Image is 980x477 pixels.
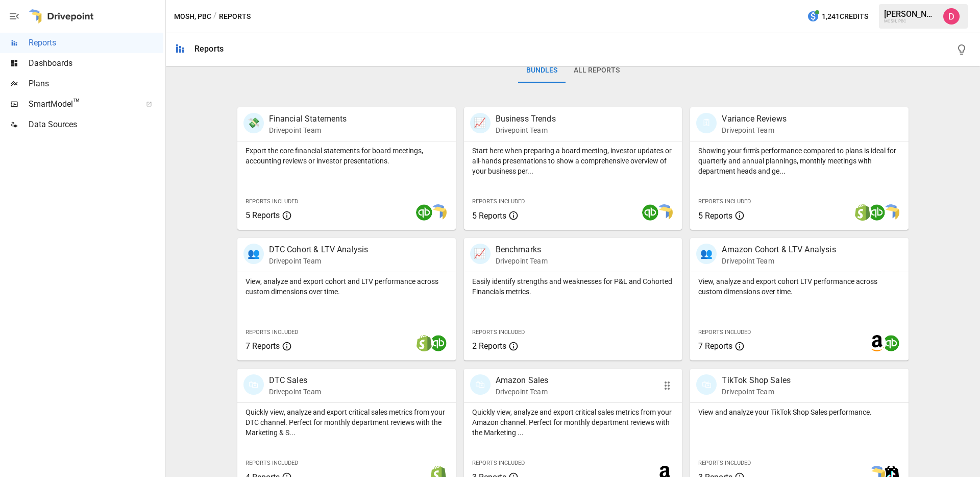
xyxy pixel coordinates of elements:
[698,211,732,221] span: 5 Reports
[656,204,673,221] img: smart model
[883,335,899,351] img: quickbooks
[29,57,163,69] span: Dashboards
[698,198,751,205] span: Reports Included
[416,204,432,221] img: quickbooks
[698,276,900,297] p: View, analyze and export cohort LTV performance across custom dimensions over time.
[698,329,751,336] span: Reports Included
[496,125,556,135] p: Drivepoint Team
[496,256,548,266] p: Drivepoint Team
[416,335,432,351] img: shopify
[472,276,674,297] p: Easily identify strengths and weaknesses for P&L and Cohorted Financials metrics.
[642,204,658,221] img: quickbooks
[269,113,347,125] p: Financial Statements
[246,329,298,336] span: Reports Included
[472,198,525,205] span: Reports Included
[269,256,369,266] p: Drivepoint Team
[213,10,217,23] div: /
[472,329,525,336] span: Reports Included
[470,374,491,395] div: 🛍
[698,407,900,417] p: View and analyze your TikTok Shop Sales performance.
[269,374,321,387] p: DTC Sales
[884,19,937,23] div: MOSH, PBC
[29,118,163,131] span: Data Sources
[518,58,566,83] button: Bundles
[269,125,347,135] p: Drivepoint Team
[269,244,369,256] p: DTC Cohort & LTV Analysis
[696,244,717,264] div: 👥
[698,460,751,466] span: Reports Included
[722,374,791,387] p: TikTok Shop Sales
[698,341,732,351] span: 7 Reports
[496,387,549,397] p: Drivepoint Team
[496,374,549,387] p: Amazon Sales
[243,113,264,133] div: 💸
[174,10,211,23] button: MOSH, PBC
[496,113,556,125] p: Business Trends
[722,256,836,266] p: Drivepoint Team
[696,113,717,133] div: 🗓
[246,341,280,351] span: 7 Reports
[869,204,885,221] img: quickbooks
[722,113,786,125] p: Variance Reviews
[246,198,298,205] span: Reports Included
[73,97,80,109] span: ™
[246,210,280,220] span: 5 Reports
[883,204,899,221] img: smart model
[722,244,836,256] p: Amazon Cohort & LTV Analysis
[243,244,264,264] div: 👥
[566,58,628,83] button: All Reports
[472,211,506,221] span: 5 Reports
[246,146,448,166] p: Export the core financial statements for board meetings, accounting reviews or investor presentat...
[246,407,448,438] p: Quickly view, analyze and export critical sales metrics from your DTC channel. Perfect for monthl...
[822,10,868,23] span: 1,241 Credits
[269,387,321,397] p: Drivepoint Team
[472,460,525,466] span: Reports Included
[194,44,224,54] div: Reports
[470,244,491,264] div: 📈
[937,2,966,31] button: Andrew Horton
[472,341,506,351] span: 2 Reports
[722,125,786,135] p: Drivepoint Team
[854,204,871,221] img: shopify
[472,407,674,438] p: Quickly view, analyze and export critical sales metrics from your Amazon channel. Perfect for mon...
[430,335,447,351] img: quickbooks
[29,37,163,49] span: Reports
[722,387,791,397] p: Drivepoint Team
[470,113,491,133] div: 📈
[869,335,885,351] img: amazon
[496,244,548,256] p: Benchmarks
[243,374,264,395] div: 🛍
[430,204,447,221] img: smart model
[803,7,872,26] button: 1,241Credits
[696,374,717,395] div: 🛍
[884,9,937,19] div: [PERSON_NAME]
[29,78,163,90] span: Plans
[29,98,135,110] span: SmartModel
[472,146,674,176] p: Start here when preparing a board meeting, investor updates or all-hands presentations to show a ...
[943,8,960,25] img: Andrew Horton
[698,146,900,176] p: Showing your firm's performance compared to plans is ideal for quarterly and annual plannings, mo...
[246,276,448,297] p: View, analyze and export cohort and LTV performance across custom dimensions over time.
[246,460,298,466] span: Reports Included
